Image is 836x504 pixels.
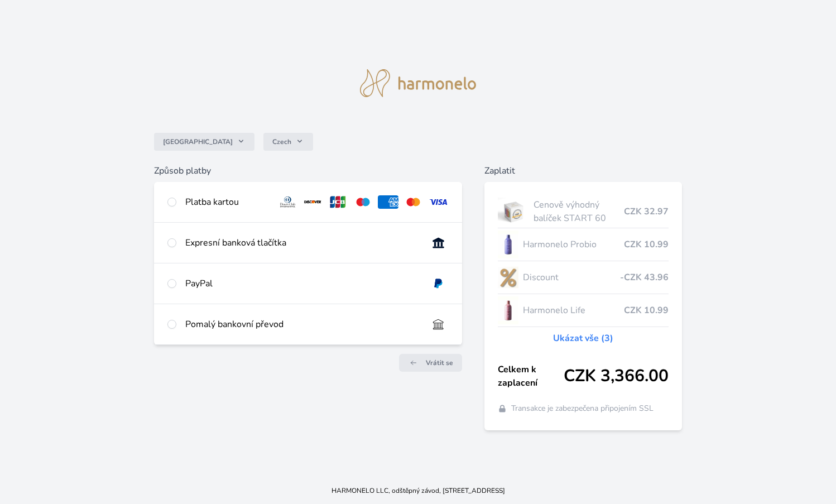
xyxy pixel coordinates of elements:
[620,271,669,284] span: -CZK 43.96
[185,318,419,331] div: Pomalý bankovní převod
[523,238,623,251] span: Harmonelo Probio
[523,304,623,317] span: Harmonelo Life
[403,195,424,209] img: mc.svg
[624,304,669,317] span: CZK 10.99
[378,195,398,209] img: amex.svg
[185,195,268,209] div: Platba kartou
[328,195,348,209] img: jcb.svg
[277,195,298,209] img: diners.svg
[185,236,419,249] div: Expresní banková tlačítka
[428,277,449,290] img: paypal.svg
[498,263,519,291] img: discount-lo.png
[272,137,291,146] span: Czech
[428,318,449,331] img: bankTransfer_IBAN.svg
[399,354,462,372] a: Vrátit se
[426,358,453,367] span: Vrátit se
[353,195,373,209] img: maestro.svg
[498,363,564,390] span: Celkem k zaplacení
[360,69,476,97] img: logo.svg
[163,137,233,146] span: [GEOGRAPHIC_DATA]
[624,238,669,251] span: CZK 10.99
[484,164,682,177] h6: Zaplatit
[428,195,449,209] img: visa.svg
[523,271,619,284] span: Discount
[498,296,519,324] img: CLEAN_LIFE_se_stinem_x-lo.jpg
[302,195,323,209] img: discover.svg
[553,332,613,345] a: Ukázat vše (3)
[263,133,313,151] button: Czech
[534,198,623,225] span: Cenově výhodný balíček START 60
[185,277,419,290] div: PayPal
[154,133,254,151] button: [GEOGRAPHIC_DATA]
[154,164,462,177] h6: Způsob platby
[498,231,519,258] img: CLEAN_PROBIO_se_stinem_x-lo.jpg
[498,198,530,225] img: start.jpg
[564,366,669,386] span: CZK 3,366.00
[624,205,669,218] span: CZK 32.97
[511,403,654,414] span: Transakce je zabezpečena připojením SSL
[428,236,449,249] img: onlineBanking_CZ.svg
